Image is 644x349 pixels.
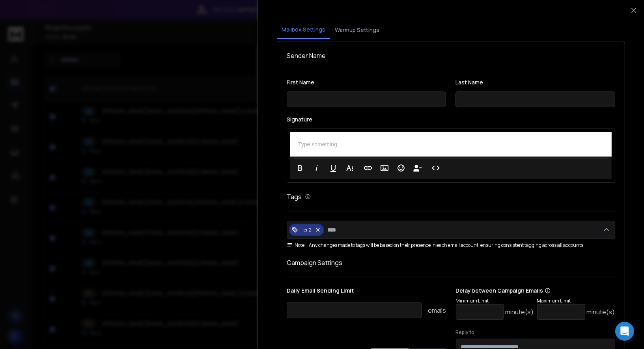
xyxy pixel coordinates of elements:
button: Insert Unsubscribe Link [410,160,425,176]
label: Reply to [456,329,615,336]
h1: Tags [287,192,302,202]
p: Tier 2 [300,227,312,233]
button: Underline (⌘U) [326,160,341,176]
button: Insert Link (⌘K) [360,160,375,176]
p: Daily Email Sending Limit [287,287,446,298]
button: Mailbox Settings [277,21,330,39]
button: Bold (⌘B) [293,160,308,176]
button: Code View [428,160,443,176]
p: minute(s) [587,307,615,317]
button: Insert Image (⌘P) [377,160,392,176]
div: Any changes made to tags will be based on their presence in each email account, ensuring consiste... [287,242,615,248]
button: Warmup Settings [330,21,384,39]
button: More Text [342,160,357,176]
button: Italic (⌘I) [309,160,324,176]
p: emails [428,306,446,315]
span: Note: [287,242,306,248]
p: minute(s) [506,307,534,317]
h1: Sender Name [287,51,615,60]
h1: Campaign Settings [287,258,615,267]
button: Emoticons [394,160,409,176]
p: Delay between Campaign Emails [456,287,615,295]
label: Last Name [456,80,615,85]
p: Minimum Limit [456,298,534,304]
div: Open Intercom Messenger [615,322,634,341]
label: Signature [287,117,615,122]
label: First Name [287,80,446,85]
p: Maximum Limit [537,298,615,304]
